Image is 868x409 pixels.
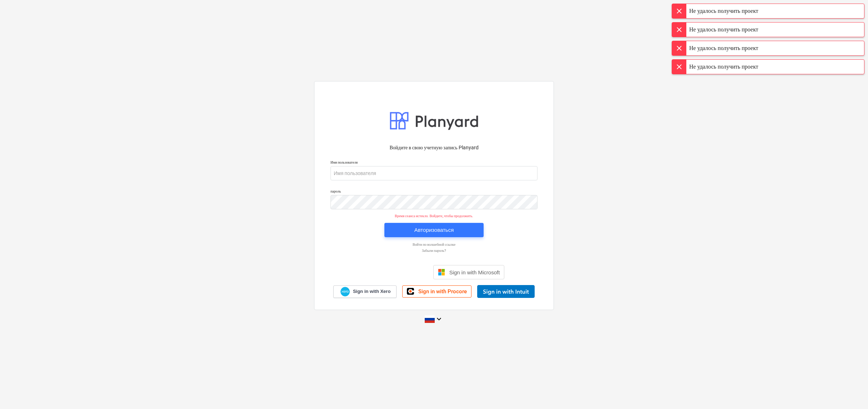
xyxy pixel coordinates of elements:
img: Microsoft logo [438,269,445,276]
div: Не удалось получить проект [689,44,758,53]
p: пароль [330,189,538,195]
i: keyboard_arrow_down [435,315,443,323]
div: Авторизоваться [414,225,454,235]
a: Забыли пароль? [327,248,541,253]
button: Авторизоваться [384,223,484,237]
div: Не удалось получить проект [689,63,758,71]
p: Имя пользователя [330,160,538,166]
img: Xero logo [340,287,350,296]
div: Увійти через Google (відкриється в новій вкладці) [364,264,428,280]
div: Не удалось получить проект [689,7,758,15]
span: Sign in with Microsoft [449,269,500,275]
p: Время сеанса истекло. Войдите, чтобы продолжить. [326,214,542,218]
a: Sign in with Xero [333,285,397,298]
div: Не удалось получить проект [689,25,758,34]
span: Sign in with Procore [418,288,467,295]
iframe: Кнопка "Увійти через Google" [360,264,431,280]
input: Имя пользователя [330,166,538,180]
p: Войдите в свою учетную запись Planyard [330,144,538,151]
a: Войти по волшебной ссылке [327,242,541,247]
a: Sign in with Procore [402,285,471,298]
span: Sign in with Xero [353,288,390,295]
